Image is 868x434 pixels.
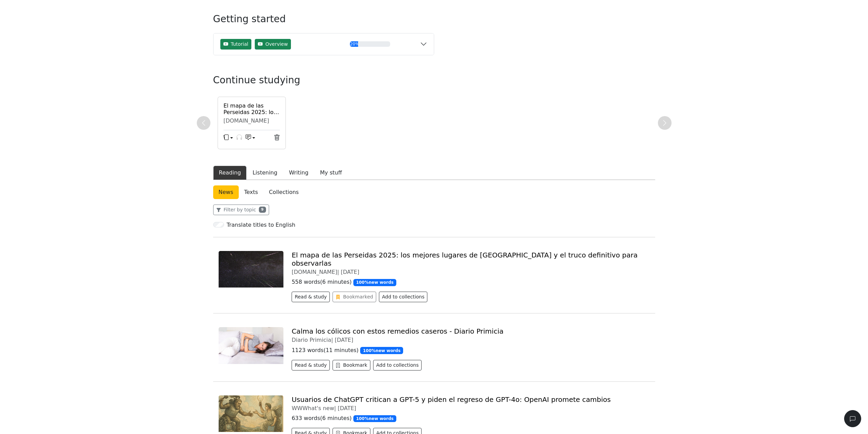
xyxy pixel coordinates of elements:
button: Read & study [292,292,330,302]
button: Overview [255,39,291,50]
h6: Translate titles to English [227,222,295,228]
a: El mapa de las Perseidas 2025: los mejores lugares de [GEOGRAPHIC_DATA] y el truco definitivo par... [223,102,280,115]
button: Add to collections [373,360,422,370]
span: 100 % new words [353,279,396,286]
div: [DOMAIN_NAME] | [292,269,649,275]
span: [DATE] [338,405,356,411]
button: Tutorial [220,39,251,50]
p: 558 words ( 6 minutes ) [292,278,649,286]
span: 100 % new words [353,415,396,422]
button: TutorialOverview20% [214,33,434,55]
span: [DATE] [341,269,359,275]
button: Read & study [292,360,330,370]
div: [DOMAIN_NAME] [223,117,280,124]
span: [DATE] [335,337,353,343]
a: News [213,185,239,199]
span: Tutorial [231,41,248,48]
button: My stuff [314,166,348,180]
div: Diario Primicia | [292,337,649,343]
button: Filter by topic9 [213,205,269,215]
button: Writing [283,166,314,180]
a: Usuarios de ChatGPT critican a GPT-5 y piden el regreso de GPT-4o: OpenAI promete cambios [292,395,610,404]
a: El mapa de las Perseidas 2025: los mejores lugares de [GEOGRAPHIC_DATA] y el truco definitivo par... [292,251,637,267]
div: WWWhat's new | [292,405,649,411]
p: 1123 words ( 11 minutes ) [292,346,649,354]
a: Collections [263,185,304,199]
a: Read & study [292,295,333,301]
a: Calma los cólicos con estos remedios caseros - Diario Primicia [292,327,503,335]
h3: Continue studying [213,74,452,86]
button: Reading [213,166,247,180]
img: dolor-abdominal-colicos-768x432-1.webp [219,327,284,364]
span: 100 % new words [360,347,403,354]
p: 633 words ( 6 minutes ) [292,414,649,422]
img: output1-2025-08-11T232624.088.jpg [219,395,284,432]
button: Bookmark [333,360,370,370]
button: Add to collections [379,292,428,302]
a: Texts [239,185,264,199]
img: lluvia-de-las-perseidas_00000000_29cdc991_250812121444_1200x630.webp [219,251,284,288]
button: Listening [247,166,283,180]
a: Read & study [292,363,333,369]
h3: Getting started [213,13,434,30]
div: 20% [350,41,358,47]
span: 9 [259,207,266,213]
span: Overview [265,41,288,48]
